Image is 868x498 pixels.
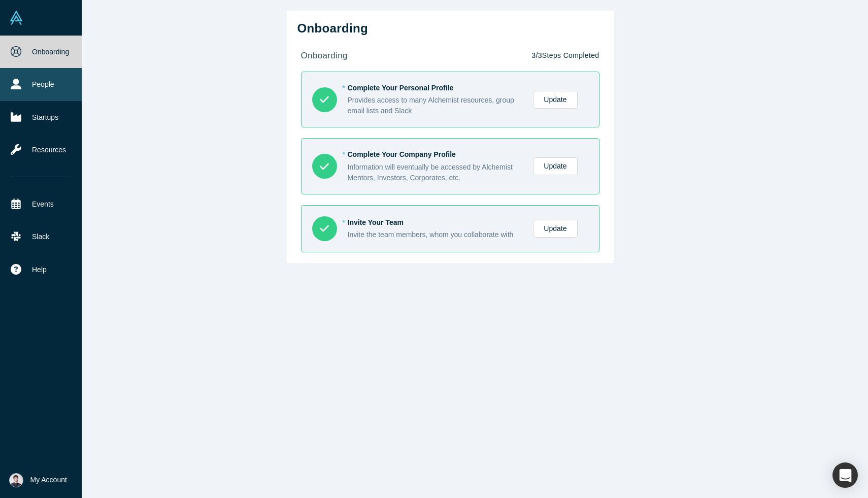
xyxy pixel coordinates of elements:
[297,21,603,36] h2: Onboarding
[348,162,523,183] div: Information will eventually be accessed by Alchemist Mentors, Investors, Corporates, etc.
[9,473,67,487] button: My Account
[531,50,599,61] p: 3 / 3 Steps Completed
[301,51,348,60] strong: onboarding
[348,95,523,116] div: Provides access to many Alchemist resources, group email lists and Slack
[348,229,523,240] div: Invite the team members, whom you collaborate with
[533,91,577,109] a: Update
[9,11,23,25] img: Alchemist Vault Logo
[348,149,523,160] div: Complete Your Company Profile
[533,157,577,175] a: Update
[348,217,523,228] div: Invite Your Team
[30,475,67,485] span: My Account
[533,220,577,238] a: Update
[348,83,523,93] div: Complete Your Personal Profile
[9,473,23,487] img: Katsutoshi Tabata's Account
[32,264,47,275] span: Help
